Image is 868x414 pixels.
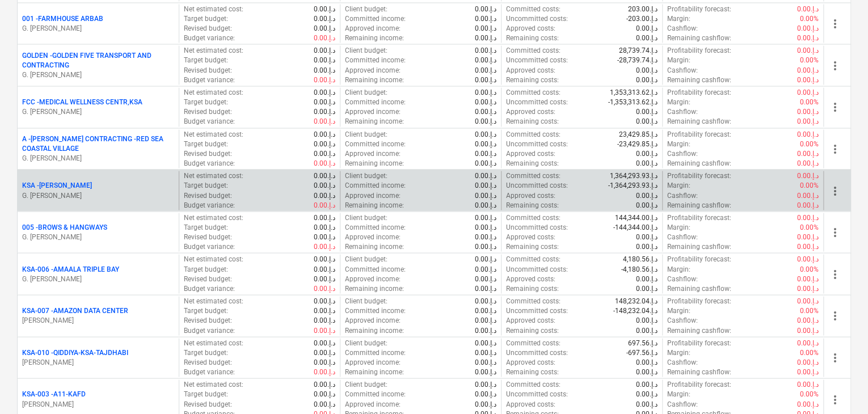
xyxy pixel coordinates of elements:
[345,139,406,149] p: Committed income :
[475,129,496,139] p: 0.00د.إ.‏
[667,75,731,85] p: Remaining cashflow :
[667,65,698,75] p: Cashflow :
[475,296,496,306] p: 0.00د.إ.‏
[22,389,174,408] div: KSA-003 -A11-KAFD[PERSON_NAME]
[184,264,228,274] p: Target budget :
[797,149,819,158] p: 0.00د.إ.‏
[22,306,128,315] p: KSA-007 - AMAZON DATA CENTER
[667,284,731,293] p: Remaining cashflow :
[22,180,174,200] div: KSA -[PERSON_NAME]G. [PERSON_NAME]
[475,14,496,23] p: 0.00د.إ.‏
[184,65,232,75] p: Revised budget :
[475,45,496,55] p: 0.00د.إ.‏
[475,75,496,85] p: 0.00د.إ.‏
[184,213,243,222] p: Net estimated cost :
[667,23,698,33] p: Cashflow :
[828,350,842,364] span: more_vert
[314,254,335,264] p: 0.00د.إ.‏
[314,180,335,190] p: 0.00د.إ.‏
[797,45,819,55] p: 0.00د.إ.‏
[345,264,406,274] p: Committed income :
[667,326,731,335] p: Remaining cashflow :
[22,14,103,23] p: 001 - FARMHOUSE ARBAB
[797,191,819,200] p: 0.00د.إ.‏
[345,97,406,107] p: Committed income :
[22,222,174,242] div: 005 -BROWS & HANGWAYSG. [PERSON_NAME]
[314,326,335,335] p: 0.00د.إ.‏
[345,33,404,43] p: Remaining income :
[667,129,731,139] p: Profitability forecast :
[626,14,658,23] p: -203.00د.إ.‏
[636,200,658,210] p: 0.00د.إ.‏
[636,149,658,158] p: 0.00د.إ.‏
[475,315,496,325] p: 0.00د.إ.‏
[628,4,658,14] p: 203.00د.إ.‏
[667,45,731,55] p: Profitability forecast :
[314,45,335,55] p: 0.00د.إ.‏
[797,65,819,75] p: 0.00د.إ.‏
[314,65,335,75] p: 0.00د.إ.‏
[636,158,658,168] p: 0.00د.إ.‏
[314,306,335,315] p: 0.00د.إ.‏
[828,267,842,281] span: more_vert
[314,284,335,293] p: 0.00د.إ.‏
[667,97,690,107] p: Margin :
[800,97,819,107] p: 0.00%
[22,348,128,357] p: KSA-010 - QIDDIYA-KSA-TAJDHABI
[475,87,496,97] p: 0.00د.إ.‏
[667,242,731,251] p: Remaining cashflow :
[314,129,335,139] p: 0.00د.إ.‏
[667,149,698,158] p: Cashflow :
[184,107,232,116] p: Revised budget :
[184,87,243,97] p: Net estimated cost :
[345,232,401,242] p: Approved income :
[797,33,819,43] p: 0.00د.إ.‏
[184,200,235,210] p: Budget variance :
[184,23,232,33] p: Revised budget :
[345,171,387,180] p: Client budget :
[636,33,658,43] p: 0.00د.إ.‏
[345,55,406,65] p: Committed income :
[506,65,555,75] p: Approved costs :
[22,274,174,284] p: G. [PERSON_NAME]
[636,326,658,335] p: 0.00د.إ.‏
[828,309,842,322] span: more_vert
[828,16,842,30] span: more_vert
[506,274,555,284] p: Approved costs :
[314,213,335,222] p: 0.00د.إ.‏
[667,191,698,200] p: Cashflow :
[621,264,658,274] p: -4,180.56د.إ.‏
[797,296,819,306] p: 0.00د.إ.‏
[22,180,92,190] p: KSA - [PERSON_NAME]
[797,23,819,33] p: 0.00د.إ.‏
[314,158,335,168] p: 0.00د.إ.‏
[22,389,86,399] p: KSA-003 - A11-KAFD
[615,296,658,306] p: 148,232.04د.إ.‏
[506,149,555,158] p: Approved costs :
[22,399,174,409] p: [PERSON_NAME]
[345,213,387,222] p: Client budget :
[828,225,842,239] span: more_vert
[636,65,658,75] p: 0.00د.إ.‏
[184,171,243,180] p: Net estimated cost :
[797,107,819,116] p: 0.00د.إ.‏
[475,4,496,14] p: 0.00د.إ.‏
[667,296,731,306] p: Profitability forecast :
[184,326,235,335] p: Budget variance :
[797,75,819,85] p: 0.00د.إ.‏
[506,326,559,335] p: Remaining costs :
[345,274,401,284] p: Approved income :
[797,158,819,168] p: 0.00د.إ.‏
[636,242,658,251] p: 0.00د.إ.‏
[314,191,335,200] p: 0.00د.إ.‏
[314,222,335,232] p: 0.00د.إ.‏
[797,242,819,251] p: 0.00د.إ.‏
[184,315,232,325] p: Revised budget :
[345,87,387,97] p: Client budget :
[506,200,559,210] p: Remaining costs :
[184,75,235,85] p: Budget variance :
[184,180,228,190] p: Target budget :
[667,254,731,264] p: Profitability forecast :
[475,33,496,43] p: 0.00د.إ.‏
[475,254,496,264] p: 0.00د.إ.‏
